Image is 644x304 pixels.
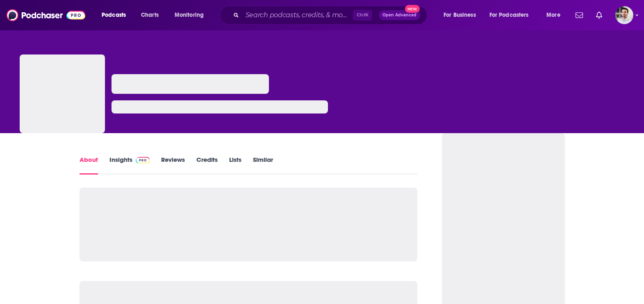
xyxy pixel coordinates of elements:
[615,6,633,24] img: User Profile
[541,9,571,22] button: open menu
[379,10,420,20] button: Open AdvancedNew
[615,6,633,24] span: Logged in as sam_beutlerink
[96,9,137,22] button: open menu
[615,6,633,24] button: Show profile menu
[228,6,435,25] div: Search podcasts, credits, & more...
[242,9,353,22] input: Search podcasts, credits, & more...
[175,9,204,21] span: Monitoring
[141,9,159,21] span: Charts
[572,8,586,22] a: Show notifications dropdown
[253,156,273,175] a: Similar
[484,9,541,22] button: open menu
[546,9,560,21] span: More
[444,9,476,21] span: For Business
[382,13,416,17] span: Open Advanced
[196,156,218,175] a: Credits
[7,7,85,23] img: Podchaser - Follow, Share and Rate Podcasts
[593,8,605,22] a: Show notifications dropdown
[102,9,126,21] span: Podcasts
[229,156,241,175] a: Lists
[353,10,372,20] span: Ctrl K
[136,157,150,163] img: Podchaser Pro
[136,9,164,22] a: Charts
[438,9,486,22] button: open menu
[405,5,420,13] span: New
[109,156,150,175] a: InsightsPodchaser Pro
[489,9,529,21] span: For Podcasters
[169,9,214,22] button: open menu
[161,156,185,175] a: Reviews
[80,156,98,175] a: About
